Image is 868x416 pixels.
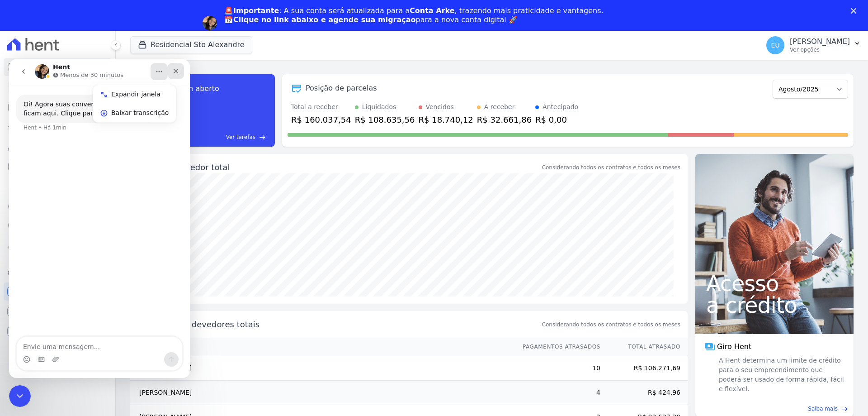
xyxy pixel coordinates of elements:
div: R$ 160.037,54 [291,114,351,126]
div: Posição de parcelas [306,83,377,94]
td: [PERSON_NAME] [130,356,514,381]
span: Acesso [706,273,843,294]
a: Negativação [4,217,112,235]
button: Selecionador de GIF [28,296,36,304]
button: Upload do anexo [43,296,50,304]
button: EU [PERSON_NAME] Ver opções [759,33,868,58]
div: Total a receber [291,102,351,112]
a: Lotes [4,118,112,136]
div: Vencidos [426,102,454,112]
div: Fechar [851,8,860,14]
div: R$ 18.740,12 [419,114,473,126]
b: Clique no link abaixo e agende sua migração [233,15,416,24]
th: Total Atrasado [601,338,688,356]
span: A Hent determina um limite de crédito para o seu empreendimento que poderá ser usado de forma ráp... [717,356,844,394]
td: R$ 424,96 [601,381,688,405]
span: east [259,134,266,141]
a: Troca de Arquivos [4,237,112,255]
div: R$ 0,00 [535,114,578,126]
a: Contratos [4,78,112,96]
a: Saiba mais east [701,405,848,413]
iframe: Intercom live chat [9,385,31,407]
div: : A sua conta será atualizada para a , trazendo mais praticidade e vantagens. 📅 para a nova conta... [224,6,604,24]
th: Nome [130,338,514,356]
td: 4 [514,381,601,405]
span: east [841,406,848,412]
div: Plataformas [7,268,108,279]
th: Pagamentos Atrasados [514,338,601,356]
textarea: Envie uma mensagem... [8,277,173,293]
div: Antecipado [542,102,578,112]
span: Saiba mais [808,405,838,413]
a: Ver tarefas east [164,133,266,141]
a: Parcelas [4,98,112,116]
span: Considerando todos os contratos e todos os meses [542,320,680,329]
a: Clientes [4,138,112,156]
a: Minha Carteira [4,158,112,176]
a: Transferências [4,177,112,196]
div: A receber [484,102,515,112]
a: Conta Hent [4,302,112,320]
button: Residencial Sto Alexandre [130,36,252,53]
a: Visão Geral [4,58,112,76]
span: EU [771,42,780,48]
span: a crédito [706,294,843,316]
p: Ver opções [790,46,850,53]
iframe: Intercom live chat [9,59,190,378]
span: Giro Hent [717,341,751,352]
span: Ver tarefas [226,133,255,141]
button: Enviar uma mensagem [155,293,170,307]
a: Crédito [4,197,112,215]
div: Considerando todos os contratos e todos os meses [542,163,680,172]
img: Profile image for Adriane [203,16,217,30]
td: R$ 106.271,69 [601,356,688,381]
div: Hent • Há 1min [14,66,57,71]
p: [PERSON_NAME] [790,37,850,46]
div: Saldo devedor total [150,161,540,173]
b: 🚨Importante [224,6,279,15]
div: Liquidados [362,102,396,112]
td: 10 [514,356,601,381]
td: [PERSON_NAME] [130,381,514,405]
a: Agendar migração [224,30,299,40]
div: R$ 32.661,86 [477,114,532,126]
b: Conta Arke [410,6,454,15]
button: Selecionador de Emoji [14,296,21,304]
span: Principais devedores totais [150,318,540,330]
div: R$ 108.635,56 [355,114,415,126]
a: Recebíveis [4,282,112,301]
